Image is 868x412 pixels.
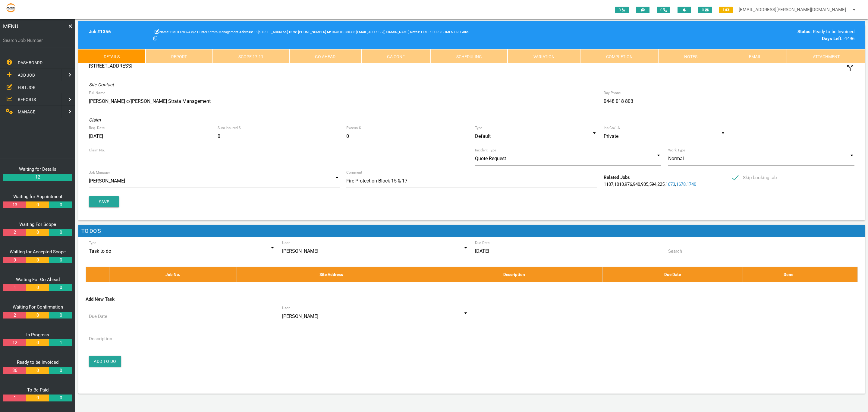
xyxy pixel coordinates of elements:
span: [EMAIL_ADDRESS][DOMAIN_NAME] [353,30,409,34]
span: MANAGE [18,109,35,114]
b: M: [327,30,331,34]
span: ADD JOB [18,73,35,78]
b: Add New Task [86,296,115,302]
a: 0 [26,367,49,374]
label: Due Date [475,240,490,246]
a: 1 [3,284,26,291]
label: Job Manager [89,170,110,175]
label: Full Name [89,90,105,96]
a: 225 [657,182,665,187]
label: Day Phone [604,90,621,96]
label: Work Type [668,147,685,153]
a: Report [146,49,213,64]
label: Claim No. [89,147,105,153]
a: 1 [49,339,72,346]
a: Notes [658,49,723,64]
b: Address: [239,30,253,34]
a: 1 [3,395,26,401]
a: Waiting for Accepted Scope [10,249,66,255]
label: Incident Type [475,147,496,153]
label: Search Job Number [3,37,72,44]
a: 9 [3,257,26,264]
a: 940 [633,182,640,187]
a: 13 [3,201,26,208]
div: , , , , , , , , , [600,174,729,188]
a: 594 [649,182,656,187]
label: Due Date [89,313,107,320]
a: Click here copy customer information. [153,36,157,41]
a: Waiting for Appointment [13,194,62,199]
a: 36 [3,367,26,374]
a: Go Ahead [289,49,361,64]
span: 0 [615,7,629,13]
b: Status: [797,29,812,34]
a: Scheduling [431,49,508,64]
a: Waiting For Scope [19,222,56,227]
div: Ready to be Invoiced -1496 [668,28,854,42]
a: 976 [625,182,632,187]
a: 0 [49,284,72,291]
a: Attachment [787,49,865,64]
button: Add To Do [89,356,121,367]
span: MENU [3,22,18,30]
b: Name: [159,30,169,34]
a: To Be Paid [27,387,49,393]
b: Notes: [410,30,420,34]
a: 0 [49,257,72,264]
a: 935 [641,182,648,187]
a: GA Conf [361,49,431,64]
label: User [282,305,290,311]
i: Claim [89,117,101,123]
i: Click to show custom address field [846,63,855,72]
h1: To Do's [78,225,865,237]
span: Hunter Strata [293,30,326,34]
th: Due Date [602,267,743,282]
a: Scope 17-11 [213,49,289,64]
span: FIRE REFURBISHMENT REPAIRS [410,30,469,34]
a: 0 [26,201,49,208]
a: 0 [26,312,49,319]
a: 0 [49,395,72,401]
a: 0 [26,395,49,401]
a: Variation [508,49,580,64]
a: Waiting For Go Ahead [16,277,60,282]
a: 0 [49,312,72,319]
a: 0 [26,339,49,346]
th: Description [426,267,602,282]
a: Ready to be Invoiced [17,360,58,365]
a: 0 [26,257,49,264]
span: 0 [657,7,670,13]
label: User [282,240,290,246]
span: 15 [STREET_ADDRESS] [239,30,288,34]
a: 1673 [665,182,675,187]
label: Description [89,335,112,342]
a: 0 [49,201,72,208]
a: 1107 [604,182,613,187]
a: 1678 [676,182,686,187]
a: 0 [26,284,49,291]
a: 2 [3,312,26,319]
label: Req. Date [89,125,105,131]
span: DASHBOARD [18,60,42,65]
th: Done [743,267,834,282]
b: Job # 1356 [89,29,111,34]
label: Type [89,240,96,246]
b: H: [289,30,292,34]
span: BMC1128824 c/o Hunter Strata Management [159,30,238,34]
button: Save [89,196,119,207]
a: 0 [49,367,72,374]
a: 0 [26,229,49,236]
b: E: [353,30,355,34]
a: 1740 [687,182,696,187]
span: Aaron Abela [327,30,352,34]
label: Sum Insured $ [218,125,241,131]
b: W: [293,30,297,34]
label: Comment [346,170,362,175]
label: Excess $ [346,125,361,131]
a: Waiting For Confirmation [13,304,63,310]
a: In Progress [26,332,49,338]
a: 2 [3,229,26,236]
a: 12 [3,174,72,181]
span: Skip booking tab [732,174,777,182]
th: Job No. [109,267,237,282]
